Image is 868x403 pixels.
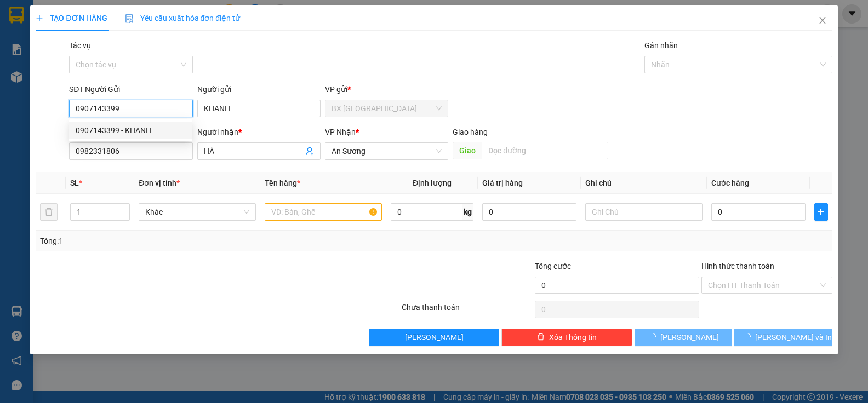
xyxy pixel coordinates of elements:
[581,172,707,194] th: Ghi chú
[305,147,314,156] span: user-add
[325,83,448,95] div: VP gửi
[482,142,608,159] input: Dọc đường
[807,5,838,36] button: Close
[332,100,442,117] span: BX Tân Châu
[413,179,452,187] span: Định lượng
[644,41,678,50] label: Gán nhãn
[125,14,241,22] span: Yêu cầu xuất hóa đơn điện tử
[585,203,703,221] input: Ghi Chú
[197,83,321,95] div: Người gửi
[401,301,534,320] div: Chưa thanh toán
[69,83,192,95] div: SĐT Người Gửi
[755,331,832,343] span: [PERSON_NAME] và In
[734,329,832,346] button: [PERSON_NAME] và In
[405,331,464,343] span: [PERSON_NAME]
[635,329,732,346] button: [PERSON_NAME]
[482,203,576,221] input: 0
[462,203,473,221] span: kg
[265,179,300,187] span: Tên hàng
[369,329,500,346] button: [PERSON_NAME]
[814,203,827,221] button: plus
[711,179,749,187] span: Cước hàng
[197,126,321,138] div: Người nhận
[648,333,660,341] span: loading
[40,235,335,247] div: Tổng: 1
[139,179,180,187] span: Đơn vị tính
[70,179,79,187] span: SL
[36,14,43,22] span: plus
[818,16,827,25] span: close
[537,333,545,342] span: delete
[332,143,442,159] span: An Sương
[145,204,249,220] span: Khác
[125,14,134,23] img: icon
[69,122,192,139] div: 0907143399 - KHANH
[482,179,523,187] span: Giá trị hàng
[325,128,356,136] span: VP Nhận
[76,124,186,136] div: 0907143399 - KHANH
[815,208,827,216] span: plus
[69,41,91,50] label: Tác vụ
[660,331,719,343] span: [PERSON_NAME]
[743,333,755,341] span: loading
[453,142,482,159] span: Giao
[501,329,632,346] button: deleteXóa Thông tin
[36,14,107,22] span: TẠO ĐƠN HÀNG
[453,128,488,136] span: Giao hàng
[535,262,571,270] span: Tổng cước
[549,331,597,343] span: Xóa Thông tin
[40,203,58,221] button: delete
[265,203,382,221] input: VD: Bàn, Ghế
[701,262,774,270] label: Hình thức thanh toán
